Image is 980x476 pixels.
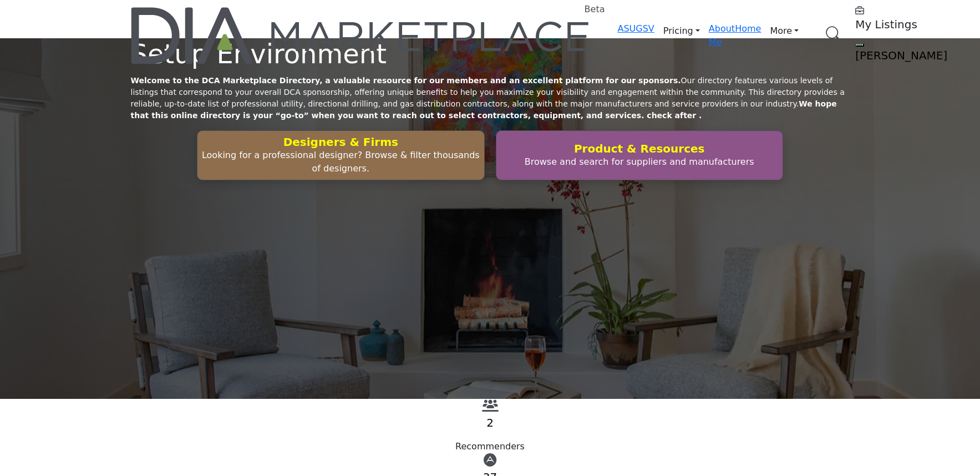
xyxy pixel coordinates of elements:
a: Pricing [654,22,709,40]
a: More [761,22,808,40]
a: View Recommenders [482,402,499,413]
strong: We hope that this online directory is your “go-to” when you want to reach out to select contracto... [131,99,837,120]
div: Recommenders [131,440,850,453]
button: Product & Resources Browse and search for suppliers and manufacturers [496,130,783,180]
h2: Designers & Firms [201,135,480,149]
a: About Me [709,23,735,47]
p: Our directory features various levels of listings that correspond to your overall DCA sponsorship... [131,75,850,121]
strong: Welcome to the DCA Marketplace Directory, a valuable resource for our members and an excellent pl... [131,76,681,85]
h6: Beta [585,4,605,14]
h2: Product & Resources [500,142,779,155]
a: ASUGSV [618,23,654,34]
button: Show hide supplier dropdown [855,43,864,47]
a: 2 [486,416,494,429]
a: Home [735,23,761,34]
a: Beta [131,7,591,64]
p: Browse and search for suppliers and manufacturers [500,155,779,169]
p: Looking for a professional designer? Browse & filter thousands of designers. [201,149,480,175]
button: Designers & Firms Looking for a professional designer? Browse & filter thousands of designers. [197,130,484,180]
a: Search [814,19,849,49]
img: Site Logo [131,7,591,64]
